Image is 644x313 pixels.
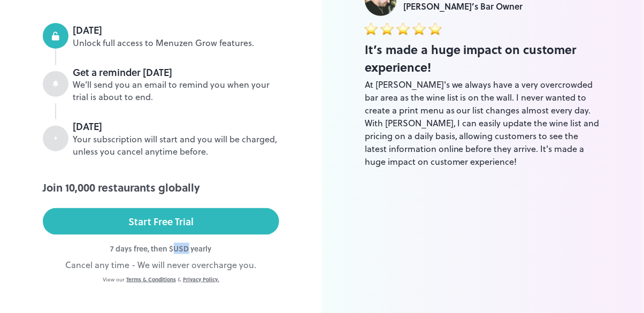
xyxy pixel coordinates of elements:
[73,23,279,37] div: [DATE]
[128,213,194,230] div: Start Free Trial
[413,22,426,35] img: star
[43,276,279,284] div: View our &
[365,41,601,76] div: It’s made a huge impact on customer experience!
[73,65,279,79] div: Get a reminder [DATE]
[381,22,394,35] img: star
[73,133,279,158] div: Your subscription will start and you will be charged, unless you cancel anytime before.
[397,22,410,35] img: star
[43,243,279,254] div: 7 days free, then $ USD yearly
[43,258,279,271] div: Cancel any time - We will never overcharge you.
[43,208,279,235] button: Start Free Trial
[73,37,279,49] div: Unlock full access to Menuzen Grow features.
[365,22,378,35] img: star
[429,22,442,35] img: star
[73,79,279,103] div: We’ll send you an email to remind you when your trial is about to end.
[183,276,219,283] a: Privacy Policy.
[73,119,279,133] div: [DATE]
[43,179,279,195] div: Join 10,000 restaurants globally
[365,78,601,168] div: At [PERSON_NAME]'s we always have a very overcrowded bar area as the wine list is on the wall. I ...
[126,276,176,283] a: Terms & Conditions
